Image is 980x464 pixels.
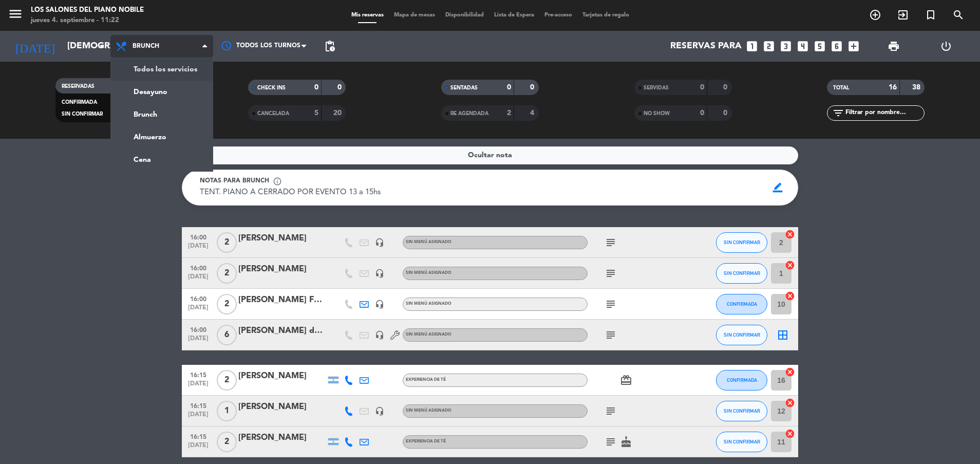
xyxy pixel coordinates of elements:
[346,12,389,18] span: Mis reservas
[217,294,237,314] span: 2
[605,329,617,341] i: subject
[217,401,237,421] span: 1
[813,40,826,53] i: looks_5
[273,177,282,186] span: info_outline
[605,236,617,249] i: subject
[620,374,632,386] i: card_giftcard
[727,301,757,307] span: CONFIRMADA
[700,109,704,117] strong: 0
[375,330,384,340] i: headset_mic
[62,84,95,89] span: RESERVADAS
[888,40,900,52] span: print
[217,263,237,284] span: 2
[111,149,213,171] a: Cena
[777,329,789,341] i: border_all
[31,15,144,26] div: jueves 4. septiembre - 11:22
[406,439,446,443] span: EXPERIENCIA DE TÉ
[375,300,384,309] i: headset_mic
[324,40,336,52] span: pending_actions
[644,85,669,90] span: SERVIDAS
[605,298,617,310] i: subject
[185,335,211,347] span: [DATE]
[940,40,952,52] i: power_settings_new
[337,84,344,91] strong: 0
[217,370,237,391] span: 2
[785,260,795,270] i: cancel
[440,12,489,18] span: Disponibilidad
[185,292,211,304] span: 16:00
[889,84,897,91] strong: 16
[724,439,760,444] span: SIN CONFIRMAR
[185,399,211,411] span: 16:15
[844,107,924,119] input: Filtrar por nombre...
[925,9,937,21] i: turned_in_not
[200,176,269,187] span: Notas para brunch
[31,5,144,15] div: Los Salones del Piano Nobile
[724,270,760,276] span: SIN CONFIRMAR
[539,12,577,18] span: Pre-acceso
[185,368,211,380] span: 16:15
[577,12,634,18] span: Tarjetas de regalo
[847,40,860,53] i: add_box
[796,40,809,53] i: looks_4
[185,231,211,243] span: 16:00
[111,81,213,103] a: Desayuno
[111,58,213,81] a: Todos los servicios
[716,401,767,421] button: SIN CONFIRMAR
[785,367,795,377] i: cancel
[8,35,62,58] i: [DATE]
[333,109,344,117] strong: 20
[716,325,767,345] button: SIN CONFIRMAR
[605,436,617,448] i: subject
[507,84,511,91] strong: 0
[723,84,729,91] strong: 0
[238,400,326,414] div: [PERSON_NAME]
[724,239,760,245] span: SIN CONFIRMAR
[375,269,384,278] i: headset_mic
[185,380,211,392] span: [DATE]
[489,12,539,18] span: Lista de Espera
[406,409,451,413] span: Sin menú asignado
[257,111,289,116] span: CANCELADA
[724,408,760,414] span: SIN CONFIRMAR
[217,325,237,345] span: 6
[450,85,478,90] span: SENTADAS
[605,405,617,417] i: subject
[62,112,103,117] span: SIN CONFIRMAR
[406,302,451,306] span: Sin menú asignado
[406,378,446,382] span: EXPERIENCIA DE TÉ
[375,406,384,416] i: headset_mic
[238,263,326,276] div: [PERSON_NAME]
[530,84,536,91] strong: 0
[238,431,326,444] div: [PERSON_NAME]
[238,293,326,307] div: [PERSON_NAME] Fontela [PERSON_NAME]
[716,432,767,452] button: SIN CONFIRMAR
[133,43,159,50] span: Brunch
[185,273,211,285] span: [DATE]
[644,111,670,116] span: NO SHOW
[314,84,318,91] strong: 0
[406,240,451,244] span: Sin menú asignado
[406,332,451,337] span: Sin menú asignado
[185,323,211,335] span: 16:00
[111,103,213,126] a: Brunch
[238,369,326,383] div: [PERSON_NAME]
[723,109,729,117] strong: 0
[185,430,211,442] span: 16:15
[700,84,704,91] strong: 0
[217,432,237,452] span: 2
[897,9,909,21] i: exit_to_app
[450,111,488,116] span: RE AGENDADA
[830,40,843,53] i: looks_6
[724,332,760,338] span: SIN CONFIRMAR
[314,109,318,117] strong: 5
[920,31,972,62] div: LOG OUT
[96,40,108,52] i: arrow_drop_down
[952,9,965,21] i: search
[185,262,211,273] span: 16:00
[716,263,767,284] button: SIN CONFIRMAR
[716,294,767,314] button: CONFIRMADA
[833,85,849,90] span: TOTAL
[238,232,326,245] div: [PERSON_NAME]
[406,271,451,275] span: Sin menú asignado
